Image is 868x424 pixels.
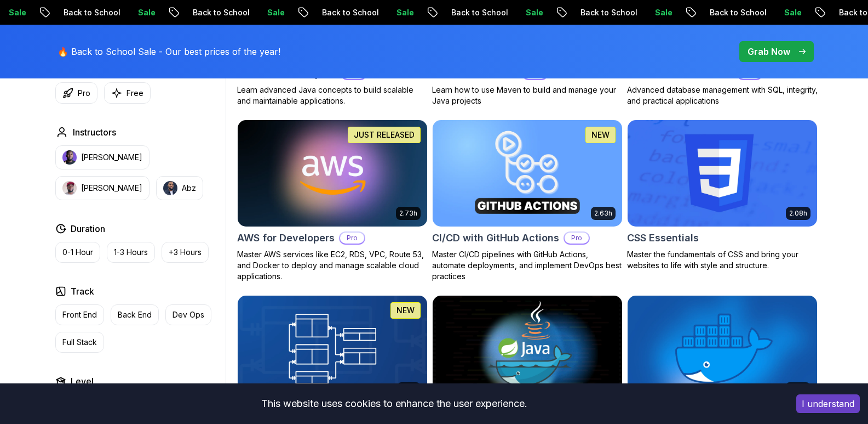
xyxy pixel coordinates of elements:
[182,183,196,194] p: Abz
[789,7,863,18] p: Back to School
[748,45,790,58] p: Grab Now
[78,88,90,99] p: Pro
[238,296,427,402] img: Database Design & Implementation card
[432,120,623,282] a: CI/CD with GitHub Actions card2.63hNEWCI/CD with GitHub ActionsProMaster CI/CD pipelines with Git...
[530,7,605,18] p: Back to School
[627,120,818,271] a: CSS Essentials card2.08hCSS EssentialsMaster the fundamentals of CSS and bring your websites to l...
[81,183,142,194] p: [PERSON_NAME]
[71,222,105,235] h2: Duration
[55,82,97,104] button: Pro
[88,7,123,18] p: Sale
[432,249,623,282] p: Master CI/CD pipelines with GitHub Actions, automate deployments, and implement DevOps best pract...
[237,120,428,282] a: AWS for Developers card2.73hJUST RELEASEDAWS for DevelopersProMaster AWS services like EC2, RDS, ...
[107,242,155,263] button: 1-3 Hours
[55,242,100,263] button: 0-1 Hour
[796,394,860,413] button: Accept cookies
[433,296,622,402] img: Docker for Java Developers card
[111,304,159,325] button: Back End
[594,209,612,218] p: 2.63h
[217,7,252,18] p: Sale
[628,120,817,227] img: CSS Essentials card
[55,304,104,325] button: Front End
[399,209,417,218] p: 2.73h
[346,7,381,18] p: Sale
[127,88,143,99] p: Free
[354,129,415,140] p: JUST RELEASED
[734,7,769,18] p: Sale
[272,7,346,18] p: Back to School
[118,309,152,320] p: Back End
[55,332,104,353] button: Full Stack
[62,150,77,165] img: instructor img
[142,7,217,18] p: Back to School
[163,181,177,195] img: instructor img
[627,249,818,271] p: Master the fundamentals of CSS and bring your websites to life with style and structure.
[433,120,622,227] img: CI/CD with GitHub Actions card
[591,129,610,140] p: NEW
[13,7,88,18] p: Back to School
[628,296,817,402] img: Docker For Professionals card
[165,304,211,325] button: Dev Ops
[565,233,589,244] p: Pro
[432,230,559,246] h2: CI/CD with GitHub Actions
[55,145,150,169] button: instructor img[PERSON_NAME]
[71,285,94,298] h2: Track
[55,176,150,200] button: instructor img[PERSON_NAME]
[81,152,142,163] p: [PERSON_NAME]
[237,230,335,246] h2: AWS for Developers
[238,120,427,227] img: AWS for Developers card
[432,84,623,106] p: Learn how to use Maven to build and manage your Java projects
[789,209,807,218] p: 2.08h
[114,247,148,258] p: 1-3 Hours
[169,247,202,258] p: +3 Hours
[58,45,280,58] p: 🔥 Back to School Sale - Our best prices of the year!
[62,309,97,320] p: Front End
[475,7,510,18] p: Sale
[62,181,77,195] img: instructor img
[237,84,428,106] p: Learn advanced Java concepts to build scalable and maintainable applications.
[605,7,640,18] p: Sale
[156,176,203,200] button: instructor imgAbz
[627,230,699,246] h2: CSS Essentials
[659,7,734,18] p: Back to School
[62,247,93,258] p: 0-1 Hour
[627,84,818,106] p: Advanced database management with SQL, integrity, and practical applications
[62,337,97,348] p: Full Stack
[401,7,475,18] p: Back to School
[396,305,415,316] p: NEW
[8,392,780,416] div: This website uses cookies to enhance the user experience.
[173,309,204,320] p: Dev Ops
[237,249,428,282] p: Master AWS services like EC2, RDS, VPC, Route 53, and Docker to deploy and manage scalable cloud ...
[340,233,364,244] p: Pro
[104,82,151,104] button: Free
[162,242,209,263] button: +3 Hours
[71,375,94,388] h2: Level
[73,126,116,139] h2: Instructors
